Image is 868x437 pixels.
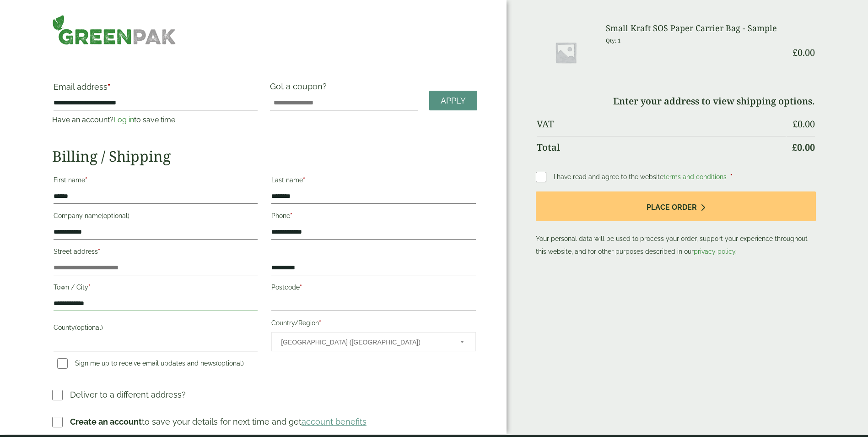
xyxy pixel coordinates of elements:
[54,281,258,296] label: Town / City
[793,118,815,130] bdi: 0.00
[54,245,258,261] label: Street address
[98,248,100,255] abbr: required
[216,360,244,367] span: (optional)
[270,82,330,96] label: Got a coupon?
[792,141,815,153] bdi: 0.00
[694,248,735,255] a: privacy policy
[606,23,786,33] h3: Small Kraft SOS Paper Carrier Bag - Sample
[303,176,305,184] abbr: required
[57,358,68,369] input: Sign me up to receive email updates and news(optional)
[793,118,798,130] span: £
[302,417,367,426] a: account benefits
[441,96,466,106] span: Apply
[281,333,447,352] span: United Kingdom (UK)
[85,176,87,184] abbr: required
[102,212,129,219] span: (optional)
[793,46,815,59] bdi: 0.00
[537,113,786,135] th: VAT
[54,360,248,370] label: Sign me up to receive email updates and news
[300,284,302,291] abbr: required
[730,173,733,180] abbr: required
[429,91,477,110] a: Apply
[52,147,477,165] h2: Billing / Shipping
[113,115,134,124] a: Log in
[70,417,142,426] strong: Create an account
[606,37,621,44] small: Qty: 1
[537,136,786,158] th: Total
[793,46,798,59] span: £
[537,90,815,112] td: Enter your address to view shipping options.
[271,209,475,225] label: Phone
[554,173,728,180] span: I have read and agree to the website
[52,15,176,45] img: GreenPak Supplies
[52,115,259,126] p: Have an account? to save time
[88,284,91,291] abbr: required
[54,209,258,225] label: Company name
[536,191,816,258] p: Your personal data will be used to process your order, support your experience throughout this we...
[536,191,816,221] button: Place order
[663,173,727,180] a: terms and conditions
[792,141,797,153] span: £
[271,174,475,189] label: Last name
[290,212,292,219] abbr: required
[54,174,258,189] label: First name
[271,332,475,351] span: Country/Region
[319,319,321,327] abbr: required
[54,83,258,96] label: Email address
[75,324,103,331] span: (optional)
[108,82,110,92] abbr: required
[70,415,367,428] p: to save your details for next time and get
[271,281,475,296] label: Postcode
[70,388,186,401] p: Deliver to a different address?
[271,317,475,332] label: Country/Region
[537,23,595,82] img: Placeholder
[54,321,258,337] label: County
